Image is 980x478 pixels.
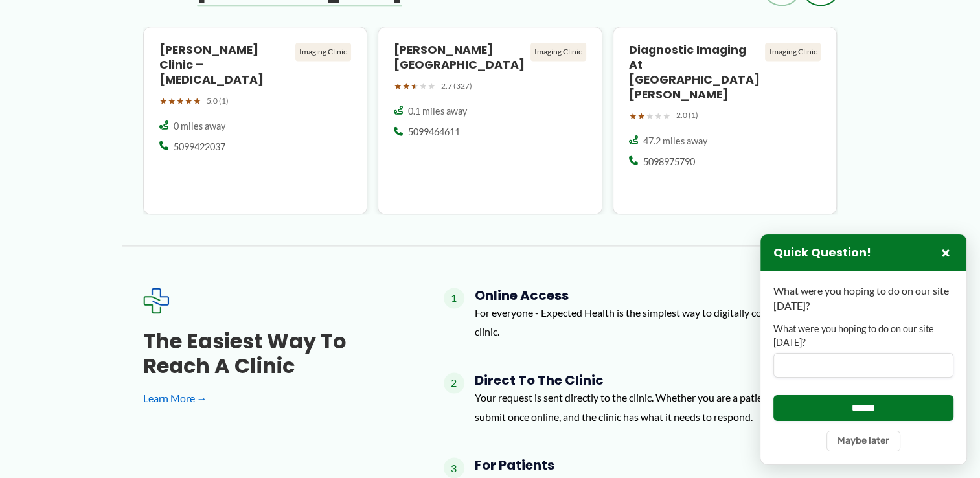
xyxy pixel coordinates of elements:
[643,155,695,168] span: 5098975790
[159,93,168,109] span: ★
[408,126,460,139] span: 5099464611
[143,329,402,379] h3: The Easiest Way to Reach a Clinic
[938,245,953,260] button: Close
[159,43,291,87] h4: [PERSON_NAME] Clinic – [MEDICAL_DATA]
[773,323,953,349] label: What were you hoping to do on our site [DATE]?
[207,94,229,108] span: 5.0 (1)
[654,108,663,124] span: ★
[444,372,464,393] span: 2
[663,108,671,124] span: ★
[174,120,225,133] span: 0 miles away
[143,27,368,214] a: [PERSON_NAME] Clinic – [MEDICAL_DATA] Imaging Clinic ★★★★★ 5.0 (1) 0 miles away 5099422037
[427,78,436,95] span: ★
[646,108,654,124] span: ★
[826,431,900,451] button: Maybe later
[643,135,707,148] span: 47.2 miles away
[629,108,637,124] span: ★
[394,43,525,73] h4: [PERSON_NAME][GEOGRAPHIC_DATA]
[629,43,760,102] h4: Diagnostic Imaging at [GEOGRAPHIC_DATA][PERSON_NAME]
[193,93,201,109] span: ★
[613,27,838,214] a: Diagnostic Imaging at [GEOGRAPHIC_DATA][PERSON_NAME] Imaging Clinic ★★★★★ 2.0 (1) 47.2 miles away...
[475,372,838,388] h4: Direct to the Clinic
[475,457,838,473] h4: For Patients
[394,78,402,95] span: ★
[295,43,351,61] div: Imaging Clinic
[176,93,185,109] span: ★
[143,389,402,408] a: Learn More →
[168,93,176,109] span: ★
[185,93,193,109] span: ★
[411,78,419,95] span: ★
[475,303,838,341] p: For everyone - Expected Health is the simplest way to digitally connect with a clinic.
[441,79,472,93] span: 2.7 (327)
[530,43,586,61] div: Imaging Clinic
[408,105,467,118] span: 0.1 miles away
[419,78,427,95] span: ★
[475,388,838,426] p: Your request is sent directly to the clinic. Whether you are a patient or a provider, submit once...
[475,288,838,303] h4: Online Access
[773,284,953,313] p: What were you hoping to do on our site [DATE]?
[444,457,464,478] span: 3
[378,27,602,214] a: [PERSON_NAME][GEOGRAPHIC_DATA] Imaging Clinic ★★★★★ 2.7 (327) 0.1 miles away 5099464611
[143,288,169,313] img: Expected Healthcare Logo
[402,78,411,95] span: ★
[676,108,698,122] span: 2.0 (1)
[773,245,871,260] h3: Quick Question!
[637,108,646,124] span: ★
[765,43,821,61] div: Imaging Clinic
[174,141,225,154] span: 5099422037
[444,288,464,308] span: 1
